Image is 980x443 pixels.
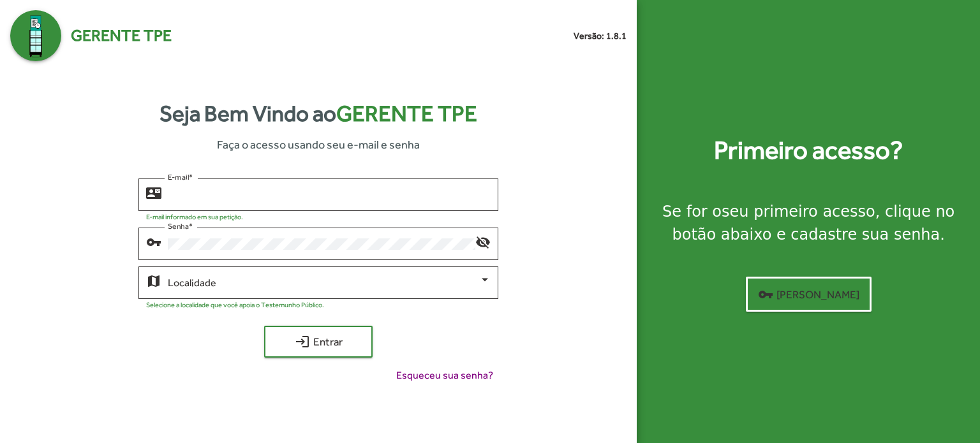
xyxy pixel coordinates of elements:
mat-icon: visibility_off [475,234,491,249]
span: Faça o acesso usando seu e-mail e senha [217,136,420,153]
strong: Seja Bem Vindo ao [160,97,477,131]
strong: Primeiro acesso? [714,131,903,170]
button: [PERSON_NAME] [746,277,872,312]
button: Entrar [264,326,373,358]
div: Se for o , clique no botão abaixo e cadastre sua senha. [652,200,965,246]
small: Versão: 1.8.1 [574,29,627,43]
span: Esqueceu sua senha? [396,368,493,383]
mat-icon: map [146,273,161,288]
span: [PERSON_NAME] [758,283,859,306]
img: Logo Gerente [10,10,61,61]
mat-icon: contact_mail [146,185,161,200]
span: Gerente TPE [336,101,477,126]
span: Entrar [276,330,361,353]
mat-icon: login [295,334,310,349]
mat-hint: Selecione a localidade que você apoia o Testemunho Público. [146,301,324,309]
mat-hint: E-mail informado em sua petição. [146,213,243,221]
mat-icon: vpn_key [758,287,773,302]
span: Gerente TPE [71,24,172,48]
strong: seu primeiro acesso [722,203,875,221]
mat-icon: vpn_key [146,234,161,249]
